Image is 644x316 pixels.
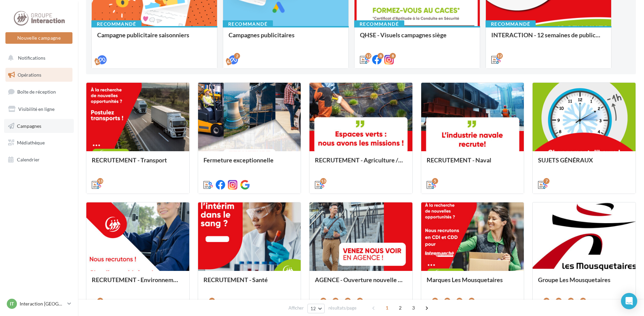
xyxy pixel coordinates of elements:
span: Notifications [18,55,45,61]
div: 13 [320,178,326,184]
div: 8 [378,53,384,59]
div: 12 [497,53,503,59]
div: 12 [365,53,371,59]
div: Marques Les Mousquetaires [427,276,519,290]
div: 3 [556,298,562,304]
div: 7 [345,298,351,304]
p: Interaction [GEOGRAPHIC_DATA] [20,300,65,307]
div: Campagnes publicitaires [229,32,343,45]
div: 7 [332,298,339,304]
span: Visibilité en ligne [18,106,55,112]
div: RECRUTEMENT - Naval [427,157,519,170]
a: Campagnes [4,119,74,133]
div: 7 [469,298,475,304]
div: INTERACTION - 12 semaines de publication [491,32,606,45]
div: Campagne publicitaire saisonniers [97,32,212,45]
div: RECRUTEMENT - Agriculture / Espaces verts [315,157,407,170]
div: 8 [390,53,396,59]
a: Opérations [4,68,74,82]
span: Opérations [18,72,41,78]
div: Groupe Les Mousquetaires [538,276,630,290]
button: Nouvelle campagne [5,32,72,44]
div: 6 [209,298,215,304]
div: Open Intercom Messenger [621,293,637,309]
a: IT Interaction [GEOGRAPHIC_DATA] [5,297,72,310]
span: Calendrier [17,157,40,162]
div: 7 [320,298,326,304]
a: Boîte de réception [4,84,74,99]
div: RECRUTEMENT - Santé [203,276,296,290]
span: résultats/page [328,305,357,311]
span: Campagnes [17,123,41,129]
div: QHSE - Visuels campagnes siège [360,32,474,45]
div: SUJETS GÉNÉRAUX [538,157,630,170]
div: AGENCE - Ouverture nouvelle agence [315,276,407,290]
button: Notifications [4,51,71,65]
div: 7 [432,298,438,304]
span: 3 [408,302,419,313]
div: 3 [543,298,550,304]
div: 5 [432,178,438,184]
div: 7 [357,298,363,304]
div: 2 [234,53,240,59]
a: Médiathèque [4,136,74,150]
div: RECRUTEMENT - Transport [92,157,184,170]
div: 9 [97,298,103,304]
span: Médiathèque [17,140,45,145]
div: Fermeture exceptionnelle [203,157,296,170]
div: Recommandé [486,20,536,28]
span: Afficher [288,305,304,311]
div: 7 [444,298,450,304]
a: Visibilité en ligne [4,102,74,116]
a: Calendrier [4,153,74,167]
div: 3 [568,298,574,304]
div: RECRUTEMENT - Environnement [92,276,184,290]
span: IT [10,300,14,307]
span: 2 [395,302,406,313]
div: 13 [97,178,103,184]
div: Recommandé [223,20,273,28]
button: 12 [307,304,325,313]
span: 12 [310,306,316,311]
span: Boîte de réception [17,89,56,95]
div: Recommandé [354,20,404,28]
div: 7 [543,178,550,184]
div: 7 [456,298,463,304]
div: Recommandé [91,20,142,28]
span: 1 [382,302,392,313]
div: 3 [580,298,586,304]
